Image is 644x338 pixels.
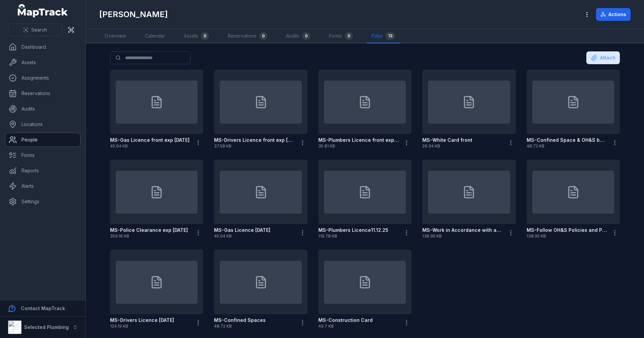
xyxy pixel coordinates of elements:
[318,234,399,239] span: 119.78 KB
[527,143,607,149] span: 48.72 KB
[318,227,388,234] strong: MS-Plumbers Licence11.12.25
[214,143,294,149] span: 37.58 KB
[366,29,400,43] a: Files13
[318,137,399,143] strong: MS-Plumbers Licence front exp [DATE]
[5,179,80,193] a: Alerts
[422,137,472,143] strong: MS-White Card front
[178,29,214,43] a: Assets0
[302,32,310,40] div: 0
[422,143,503,149] span: 26.34 KB
[422,227,503,234] strong: MS-Work in Accordance with an Issued Permit - Copy
[5,133,80,146] a: People
[281,29,316,43] a: Audits0
[31,27,47,33] span: Search
[5,71,80,85] a: Assignments
[140,29,170,43] a: Calendar
[5,102,80,116] a: Audits
[527,137,607,143] strong: MS-Confined Space & OH&S back
[99,9,168,20] h1: [PERSON_NAME]
[222,29,273,43] a: Reservations0
[527,234,607,239] span: 138.95 KB
[5,118,80,131] a: Locations
[8,24,62,36] button: Search
[324,29,358,43] a: Forms0
[5,87,80,100] a: Reservations
[201,32,209,40] div: 0
[24,324,69,330] strong: Selected Plumbing
[110,234,191,239] span: 359.16 KB
[318,324,399,329] span: 49.7 KB
[5,40,80,54] a: Dashboard
[5,164,80,177] a: Reports
[110,143,191,149] span: 45.04 KB
[5,56,80,69] a: Assets
[21,305,65,311] strong: Contact MapTrack
[5,195,80,208] a: Settings
[110,317,174,324] strong: MS-Drivers Licence [DATE]
[385,32,395,40] div: 13
[422,234,503,239] span: 138.95 KB
[99,29,131,43] a: Overview
[259,32,267,40] div: 0
[110,324,191,329] span: 124.19 KB
[18,4,68,17] a: MapTrack
[596,8,631,21] button: Actions
[214,227,270,234] strong: MS-Gas Licence [DATE]
[345,32,353,40] div: 0
[318,143,399,149] span: 35.81 KB
[5,149,80,162] a: Forms
[214,324,294,329] span: 48.72 KB
[214,317,266,324] strong: MS-Confined Spaces
[586,51,620,64] button: Attach
[214,137,294,143] strong: MS-Drivers Licence front exp [DATE]
[110,137,190,143] strong: MS-Gas Licence front exp [DATE]
[214,234,294,239] span: 45.04 KB
[527,227,607,234] strong: MS-Follow OH&S Policies and Procedures
[110,227,188,234] strong: MS-Police Clearance exp [DATE]
[318,317,373,324] strong: MS-Construction Card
